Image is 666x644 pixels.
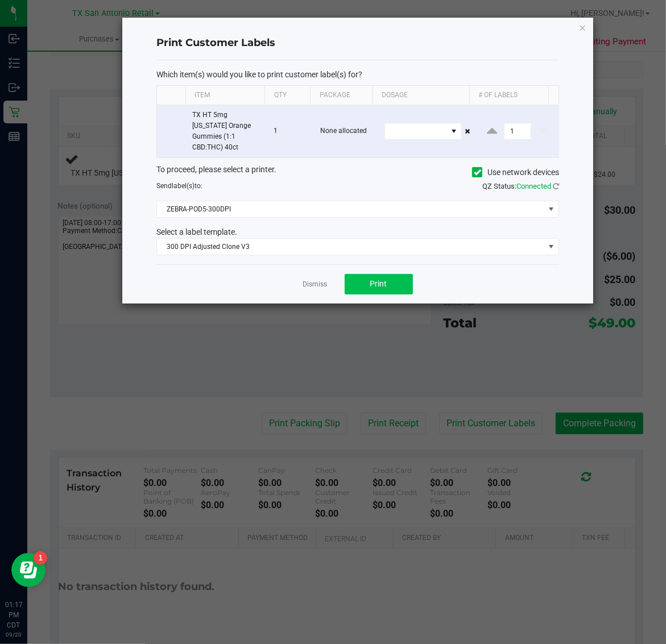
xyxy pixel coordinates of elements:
span: Print [370,279,387,288]
p: Which item(s) would you like to print customer label(s) for? [156,69,559,80]
a: Dismiss [303,280,328,289]
div: To proceed, please select a printer. [148,164,568,181]
span: label(s) [172,182,195,190]
th: Dosage [373,86,469,105]
label: Use network devices [472,167,559,178]
iframe: Resource center unread badge [34,551,47,565]
h4: Print Customer Labels [156,36,559,51]
td: None allocated [314,105,378,158]
span: Send to: [156,182,202,190]
th: Qty [264,86,310,105]
button: Print [345,274,413,294]
div: Select a label template. [148,226,568,238]
span: ZEBRA-POD5-300DPI [157,201,544,217]
th: Item [185,86,265,105]
th: # of labels [469,86,549,105]
span: QZ Status: [482,182,559,190]
iframe: Resource center [11,553,45,587]
td: TX HT 5mg [US_STATE] Orange Gummies (1:1 CBD:THC) 40ct [185,105,267,158]
th: Package [310,86,373,105]
span: 300 DPI Adjusted Clone V3 [157,239,544,255]
td: 1 [267,105,313,158]
span: Connected [516,182,551,190]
